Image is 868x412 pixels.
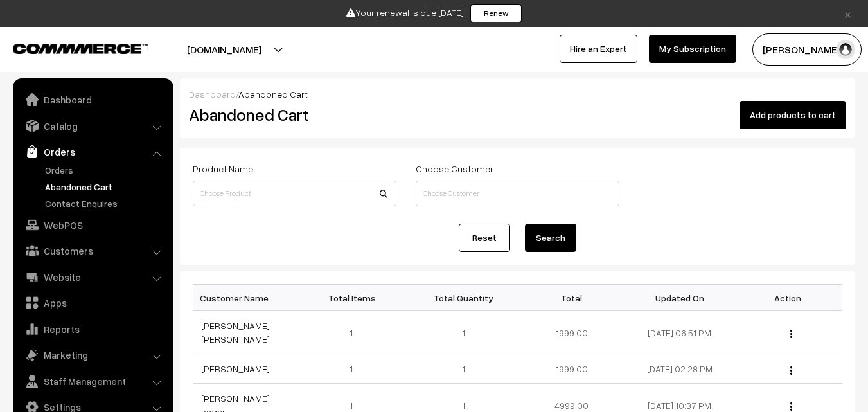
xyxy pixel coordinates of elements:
[525,224,576,252] button: Search
[189,105,395,125] h2: Abandoned Cart
[16,265,169,289] a: Website
[416,181,619,206] input: Choose Customer
[238,89,308,100] span: Abandoned Cart
[470,4,522,22] a: Renew
[189,87,846,101] div: /
[4,4,864,22] div: Your renewal is due [DATE]
[42,180,169,193] a: Abandoned Cart
[301,285,409,311] th: Total Items
[189,89,236,100] a: Dashboard
[560,35,637,63] a: Hire an Expert
[790,330,792,338] img: Menu
[16,318,169,341] a: Reports
[16,291,169,314] a: Apps
[790,402,792,411] img: Menu
[16,239,169,262] a: Customers
[142,33,306,66] button: [DOMAIN_NAME]
[459,224,510,252] a: Reset
[16,140,169,163] a: Orders
[836,40,855,59] img: user
[193,181,396,206] input: Choose Product
[517,354,625,384] td: 1999.00
[626,285,734,311] th: Updated On
[201,363,270,374] a: [PERSON_NAME]
[409,285,517,311] th: Total Quantity
[16,88,169,111] a: Dashboard
[13,40,125,55] a: COMMMERCE
[752,33,862,66] button: [PERSON_NAME]
[626,354,734,384] td: [DATE] 02:28 PM
[839,6,856,21] a: ×
[16,213,169,237] a: WebPOS
[416,162,493,175] label: Choose Customer
[301,311,409,354] td: 1
[409,311,517,354] td: 1
[626,311,734,354] td: [DATE] 06:51 PM
[649,35,736,63] a: My Subscription
[16,370,169,393] a: Staff Management
[790,366,792,375] img: Menu
[16,114,169,138] a: Catalog
[193,285,301,311] th: Customer Name
[409,354,517,384] td: 1
[13,44,148,53] img: COMMMERCE
[301,354,409,384] td: 1
[201,320,270,345] a: [PERSON_NAME] [PERSON_NAME]
[734,285,842,311] th: Action
[42,197,169,210] a: Contact Enquires
[740,101,846,129] button: Add products to cart
[517,285,625,311] th: Total
[42,163,169,177] a: Orders
[193,162,253,175] label: Product Name
[517,311,625,354] td: 1999.00
[16,343,169,366] a: Marketing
